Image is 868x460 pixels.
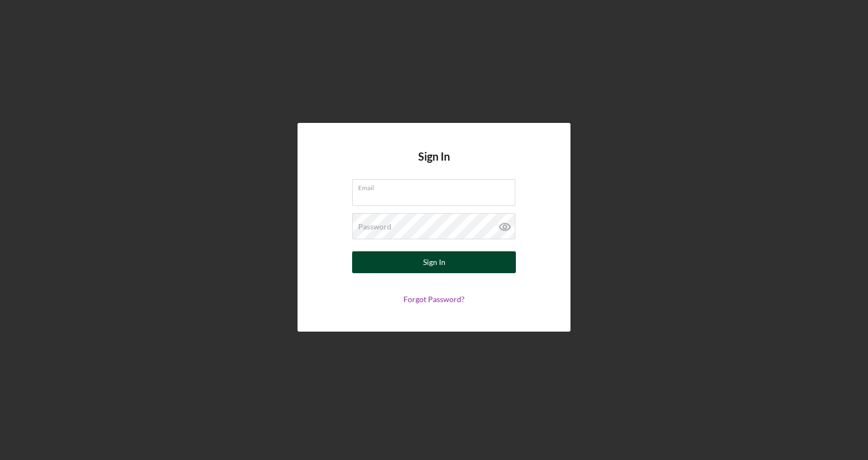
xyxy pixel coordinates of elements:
a: Forgot Password? [403,294,465,304]
h4: Sign In [418,150,450,179]
label: Email [358,180,515,192]
button: Sign In [352,251,516,273]
div: Sign In [423,251,445,273]
label: Password [358,222,391,231]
